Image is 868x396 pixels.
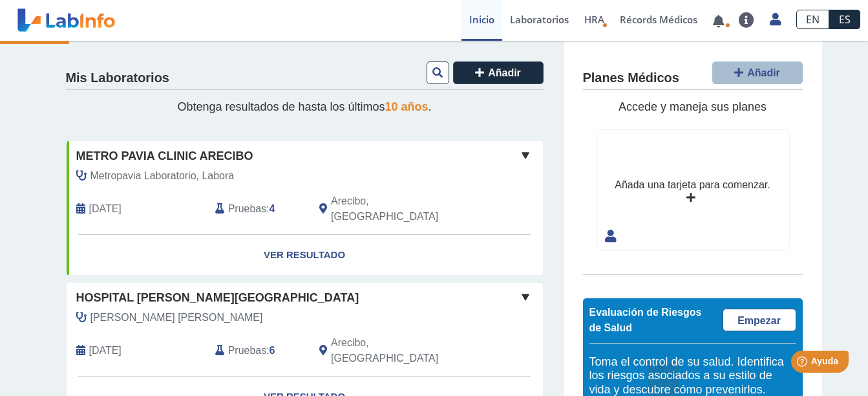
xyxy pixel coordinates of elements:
[228,343,266,358] span: Pruebas
[76,148,253,165] span: Metro Pavia Clinic Arecibo
[90,310,263,325] span: Gonzalez Arce, Ismael
[488,67,521,78] span: Añadir
[206,193,310,225] div: :
[589,307,702,333] span: Evaluación de Riesgos de Salud
[90,168,235,184] span: Metropavia Laboratorio, Labora
[331,335,474,366] span: Arecibo, PR
[583,71,679,86] h4: Planes Médicos
[270,345,275,356] b: 6
[619,100,767,113] span: Accede y maneja sus planes
[796,10,829,29] a: EN
[747,67,780,78] span: Añadir
[89,343,122,358] span: 2025-04-03
[206,335,310,366] div: :
[829,10,860,29] a: ES
[331,193,474,225] span: Arecibo, PR
[723,309,796,331] a: Empezar
[89,201,122,217] span: 2025-08-13
[737,315,781,326] span: Empezar
[228,201,266,217] span: Pruebas
[270,203,275,214] b: 4
[177,100,431,113] span: Obtenga resultados de hasta los últimos .
[453,61,544,84] button: Añadir
[753,346,854,382] iframe: Help widget launcher
[712,61,803,84] button: Añadir
[615,177,770,193] div: Añada una tarjeta para comenzar.
[67,235,543,276] a: Ver Resultado
[385,100,429,113] span: 10 años
[584,13,604,26] span: HRA
[66,71,169,86] h4: Mis Laboratorios
[76,289,359,307] span: Hospital [PERSON_NAME][GEOGRAPHIC_DATA]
